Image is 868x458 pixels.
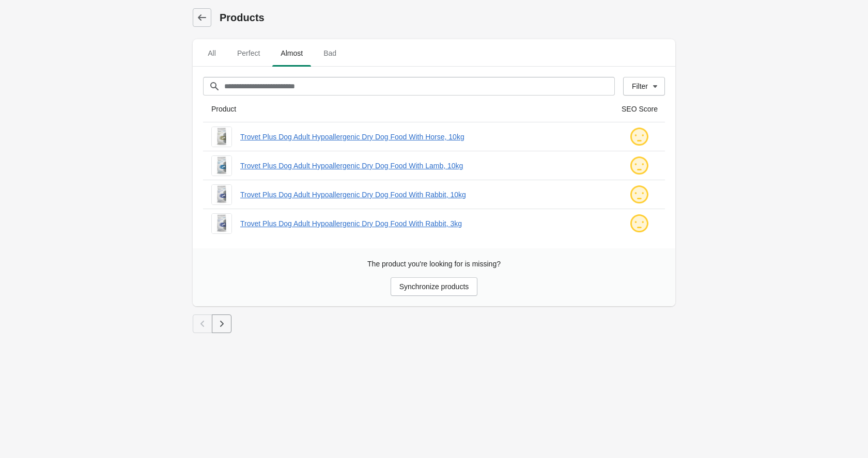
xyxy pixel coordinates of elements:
button: All [197,40,227,67]
img: ok.png [629,213,649,234]
div: Filter [632,82,648,90]
div: Synchronize products [399,282,469,291]
button: Perfect [227,40,270,67]
h1: Products [220,10,675,25]
a: Trovet Plus Dog Adult Hypoallergenic Dry Dog Food With Lamb, 10kg [240,161,605,171]
a: Trovet Plus Dog Adult Hypoallergenic Dry Dog Food With Horse, 10kg [240,132,605,142]
button: Synchronize products [391,277,478,296]
span: Perfect [229,44,268,62]
button: Filter [623,77,665,96]
a: Trovet Plus Dog Adult Hypoallergenic Dry Dog Food With Rabbit, 10kg [240,189,605,200]
p: The product you're looking for is missing? [367,250,501,277]
img: ok.png [629,127,649,147]
th: SEO Score [613,96,665,122]
button: Almost [270,40,313,67]
img: ok.png [629,155,649,176]
span: All [199,44,225,62]
span: Bad [315,44,345,62]
th: Product [203,96,613,122]
img: ok.png [629,184,649,205]
span: Almost [272,44,311,62]
a: Trovet Plus Dog Adult Hypoallergenic Dry Dog Food With Rabbit, 3kg [240,218,605,229]
button: Bad [313,40,347,67]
